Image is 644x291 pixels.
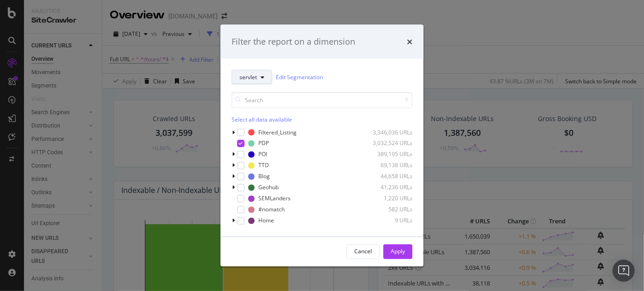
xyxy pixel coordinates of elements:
a: Edit Segmentation [276,72,323,82]
div: 9 URLs [367,217,412,225]
div: 582 URLs [367,206,412,214]
div: Filter the report on a dimension [232,36,355,48]
button: Cancel [346,244,380,259]
div: Cancel [354,248,372,256]
div: PDP [258,140,269,147]
div: 389,195 URLs [367,151,412,158]
div: Filtered_Listing [258,128,297,136]
div: modal [221,25,423,267]
div: 3,032,524 URLs [367,140,412,147]
div: 41,236 URLs [367,184,412,192]
div: 44,658 URLs [367,173,412,180]
div: Apply [391,248,405,256]
div: Open Intercom Messenger [613,260,635,282]
button: Apply [383,244,412,259]
div: Select all data available [232,115,412,123]
div: SEMLanders [258,195,291,203]
span: servlet [239,73,257,81]
div: Geohub [258,184,279,192]
div: TTD [258,162,269,169]
div: Home [258,217,274,225]
div: POI [258,151,267,158]
div: #nomatch [258,206,285,214]
div: 3,346,036 URLs [367,128,412,136]
div: Blog [258,173,270,180]
div: 1,220 URLs [367,195,412,203]
input: Search [232,92,412,108]
button: servlet [232,70,272,84]
div: times [407,36,412,48]
div: 69,138 URLs [367,162,412,169]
